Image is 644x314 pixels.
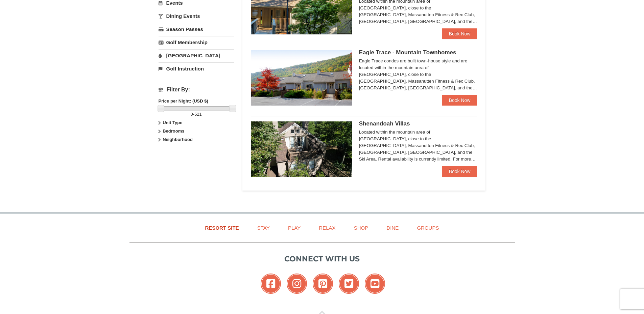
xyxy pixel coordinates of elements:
[280,220,309,235] a: Play
[159,87,234,93] h4: Filter By:
[359,120,410,127] span: Shenandoah Villas
[310,220,344,235] a: Relax
[129,253,515,264] p: Connect with us
[442,95,477,106] a: Book Now
[359,58,477,91] div: Eagle Trace condos are built town-house style and are located within the mountain area of [GEOGRA...
[159,98,208,104] strong: Price per Night: (USD $)
[159,111,234,118] label: -
[359,129,477,163] div: Located within the mountain area of [GEOGRAPHIC_DATA], close to the [GEOGRAPHIC_DATA], Massanutte...
[163,129,184,134] strong: Bedrooms
[159,23,234,35] a: Season Passes
[442,28,477,39] a: Book Now
[191,112,193,117] span: 0
[359,49,456,56] span: Eagle Trace - Mountain Townhomes
[163,137,193,142] strong: Neighborhood
[197,220,247,235] a: Resort Site
[408,220,447,235] a: Groups
[249,220,278,235] a: Stay
[345,220,377,235] a: Shop
[251,121,352,177] img: 19219019-2-e70bf45f.jpg
[159,36,234,49] a: Golf Membership
[251,50,352,106] img: 19218983-1-9b289e55.jpg
[159,62,234,75] a: Golf Instruction
[163,120,182,125] strong: Unit Type
[442,166,477,177] a: Book Now
[194,112,202,117] span: 521
[378,220,407,235] a: Dine
[159,49,234,62] a: [GEOGRAPHIC_DATA]
[159,10,234,22] a: Dining Events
